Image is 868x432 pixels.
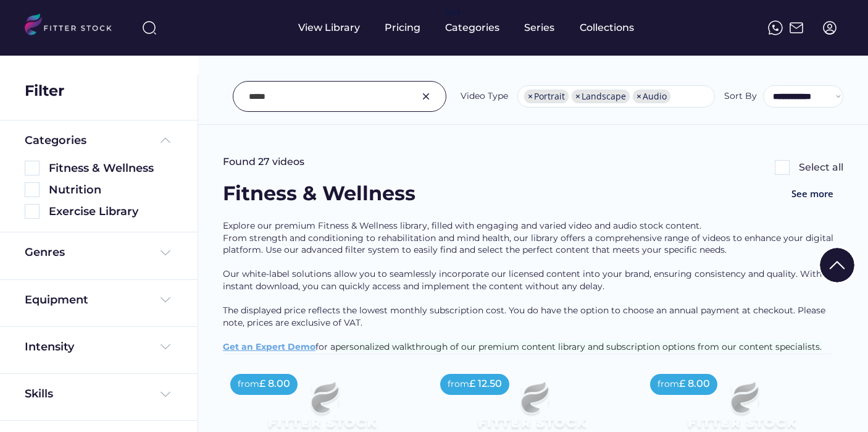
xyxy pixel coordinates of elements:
div: Explore our premium Fitness & Wellness library, filled with engaging and varied video and audio s... [223,220,843,354]
span: × [636,92,641,101]
div: Categories [25,133,86,148]
div: Categories [445,21,499,35]
img: Frame%20%285%29.svg [158,133,173,148]
div: Intensity [25,339,74,355]
div: Equipment [25,292,88,308]
img: Group%201000002322%20%281%29.svg [820,248,854,282]
span: The displayed price reflects the lowest monthly subscription cost. You do have the option to choo... [223,305,828,328]
div: Found 27 videos [223,155,304,169]
img: profile-circle.svg [822,20,837,35]
div: Exercise Library [49,204,173,219]
div: £ 12.50 [469,377,502,391]
iframe: chat widget [797,327,859,384]
li: Landscape [572,90,630,103]
div: Genres [25,245,65,260]
img: Rectangle%205126.svg [25,182,40,197]
iframe: chat widget [816,383,856,420]
div: Series [524,21,555,35]
span: personalized walkthrough of our premium content library and subscription options from our content... [335,341,822,352]
div: from [657,378,679,391]
img: Frame%20%284%29.svg [158,292,173,307]
div: Video Type [461,90,508,103]
div: Fitness & Wellness [49,161,173,176]
div: Select all [799,161,843,174]
img: Frame%20%284%29.svg [158,339,173,354]
div: £ 8.00 [679,377,710,391]
div: £ 8.00 [259,377,290,391]
li: Audio [633,90,670,103]
div: fvck [445,6,461,19]
img: Frame%20%284%29.svg [158,387,173,402]
div: Pricing [385,21,420,35]
span: × [528,92,533,101]
div: from [238,378,259,391]
div: Nutrition [49,182,173,198]
img: LOGO.svg [25,14,122,39]
button: See more [782,180,843,208]
img: Frame%2051.svg [789,20,804,35]
li: Portrait [524,90,569,103]
div: Sort By [724,90,757,103]
img: Frame%20%284%29.svg [158,245,173,260]
span: × [575,92,580,101]
div: Collections [580,21,634,35]
img: search-normal%203.svg [142,20,157,35]
img: meteor-icons_whatsapp%20%281%29.svg [768,20,783,35]
img: Group%201000002326.svg [419,89,433,104]
img: Rectangle%205126.svg [775,160,790,175]
img: Rectangle%205126.svg [25,161,40,176]
div: Fitness & Wellness [223,180,415,208]
a: Get an Expert Demo [223,341,315,352]
img: Rectangle%205126.svg [25,204,40,219]
div: View Library [298,21,360,35]
div: Skills [25,386,56,402]
div: Filter [25,80,64,101]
